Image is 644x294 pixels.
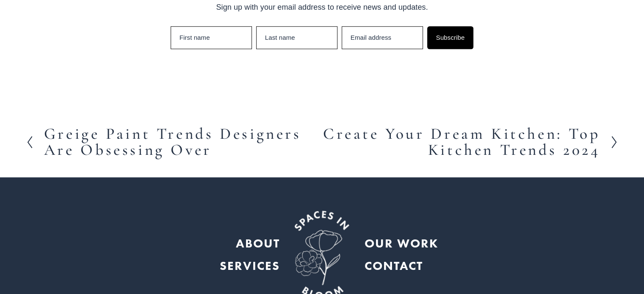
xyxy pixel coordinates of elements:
h2: Greige Paint Trends Designers Are Obsessing Over [44,126,322,158]
strong: SERVICES [220,258,280,273]
span: Subscribe [436,34,465,41]
strong: ABOUT [236,236,280,251]
strong: OUR WORK [365,236,438,251]
div: Sign up with your email address to receive news and updates. [113,1,532,14]
a: Create Your Dream Kitchen: Top Kitchen Trends 2024 [322,126,619,158]
h2: Create Your Dream Kitchen: Top Kitchen Trends 2024 [322,126,600,158]
button: Subscribe [427,26,474,49]
a: OUR WORK [365,232,438,255]
strong: CONTACT [365,258,423,273]
a: SERVICES [220,255,280,277]
a: Greige Paint Trends Designers Are Obsessing Over [26,126,322,158]
a: CONTACT [365,255,423,277]
a: ABOUT [236,232,280,255]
